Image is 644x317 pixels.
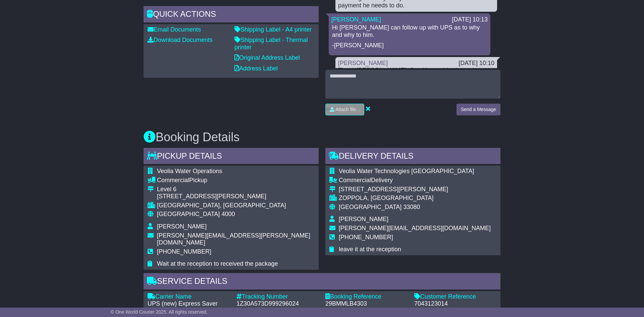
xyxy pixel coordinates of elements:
a: Email Documents [148,26,201,33]
span: leave it at the reception [339,246,401,253]
a: Original Address Label [234,54,300,61]
div: [STREET_ADDRESS][PERSON_NAME] [157,193,315,200]
span: Wait at the reception to received the package [157,260,278,267]
div: Delivery [339,177,491,184]
a: Address Label [234,65,278,72]
div: Customer Reference [414,293,496,301]
span: [PERSON_NAME][EMAIL_ADDRESS][PERSON_NAME][DOMAIN_NAME] [157,232,310,246]
span: [PERSON_NAME] [157,223,207,230]
div: Delivery Details [325,148,500,166]
div: 7043123014 [414,300,496,308]
div: [DATE] 10:10 [459,60,494,67]
span: Commercial [157,177,189,183]
a: Shipping Label - Thermal printer [234,37,308,51]
div: Pickup [157,177,315,184]
p: Hi [PERSON_NAME] can follow up with UPS as to why and why to him. [332,24,487,39]
p: -[PERSON_NAME] [332,42,487,49]
span: 4000 [221,211,235,217]
div: 1Z30A573D999296024 [236,300,319,308]
div: [GEOGRAPHIC_DATA], [GEOGRAPHIC_DATA] [157,202,315,209]
span: [PERSON_NAME] [339,216,388,222]
span: [GEOGRAPHIC_DATA] [157,211,220,217]
span: Veolia Water Technologies [GEOGRAPHIC_DATA] [339,168,474,174]
a: [PERSON_NAME] [338,60,388,66]
span: 33080 [403,204,420,210]
span: [PERSON_NAME][EMAIL_ADDRESS][DOMAIN_NAME] [339,225,491,231]
div: Pickup Details [144,148,319,166]
span: [PHONE_NUMBER] [157,248,211,255]
div: [STREET_ADDRESS][PERSON_NAME] [339,186,491,193]
h3: Booking Details [144,130,500,144]
div: ZOPPOLA, [GEOGRAPHIC_DATA] [339,195,491,202]
div: Service Details [144,273,500,291]
span: [GEOGRAPHIC_DATA] [339,204,401,210]
span: Veolia Water Operations [157,168,222,174]
span: Commercial [339,177,371,183]
div: 29BMMLB4303 [325,300,408,308]
a: Download Documents [148,37,213,43]
button: Send a Message [457,104,500,115]
span: © One World Courier 2025. All rights reserved. [111,309,208,315]
div: Level 6 [157,186,315,193]
div: UPS (new) Express Saver Export [148,300,230,315]
div: [DATE] 10:13 [452,16,488,23]
div: Thank [PERSON_NAME], Can I know this charge is requested? And why to him? [338,67,494,81]
div: Carrier Name [148,293,230,301]
div: Quick Actions [144,6,319,24]
div: Booking Reference [325,293,408,301]
div: Tracking Number [236,293,319,301]
a: Shipping Label - A4 printer [234,26,312,33]
a: [PERSON_NAME] [331,16,381,23]
span: [PHONE_NUMBER] [339,234,393,241]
